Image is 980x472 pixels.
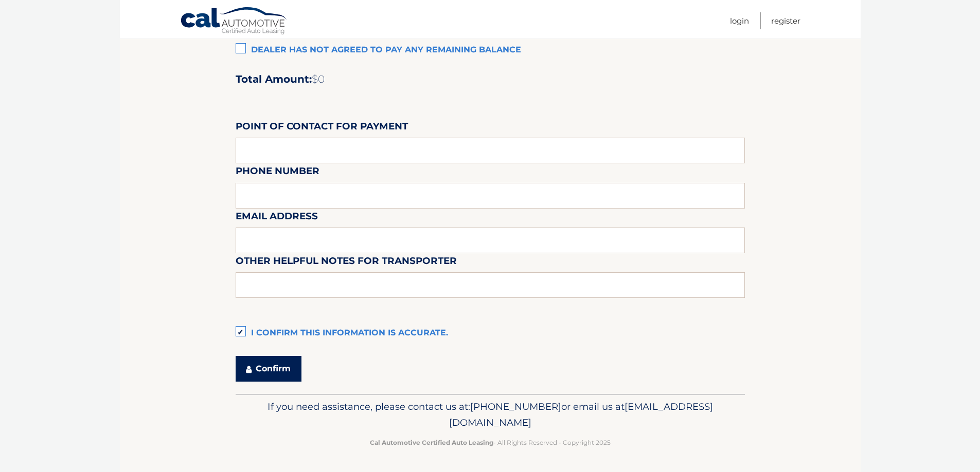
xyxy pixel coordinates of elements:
[236,209,318,228] label: Email Address
[236,323,745,344] label: I confirm this information is accurate.
[771,12,800,29] a: Register
[242,399,738,431] p: If you need assistance, please contact us at: or email us at
[236,119,408,138] label: Point of Contact for Payment
[236,356,301,382] button: Confirm
[242,437,738,448] p: - All Rights Reserved - Copyright 2025
[370,439,493,446] strong: Cal Automotive Certified Auto Leasing
[236,73,745,86] h2: Total Amount:
[180,7,288,36] a: Cal Automotive
[236,40,745,61] label: Dealer has not agreed to pay any remaining balance
[730,12,749,29] a: Login
[312,73,325,85] span: $0
[236,253,457,272] label: Other helpful notes for transporter
[470,401,561,412] span: [PHONE_NUMBER]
